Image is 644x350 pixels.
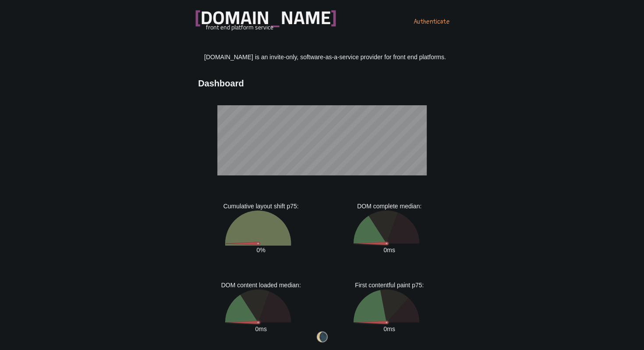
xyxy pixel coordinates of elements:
canvas: Error counts [217,105,427,175]
p: DOM complete median : [351,202,421,211]
h2: Dashboard [198,79,446,88]
p: 0 % [251,246,265,254]
p: 0 ms [377,246,395,254]
p: Cumulative layout shift p75 : [217,202,299,211]
a: Authenticate [414,16,449,27]
p: [DOMAIN_NAME] is an invite-only, software-as-a-service provider for front end platforms. [198,53,446,61]
p: DOM content loaded median : [215,281,301,289]
button: Use light color scheme [314,331,330,343]
p: First contentful paint p75 : [349,281,424,289]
